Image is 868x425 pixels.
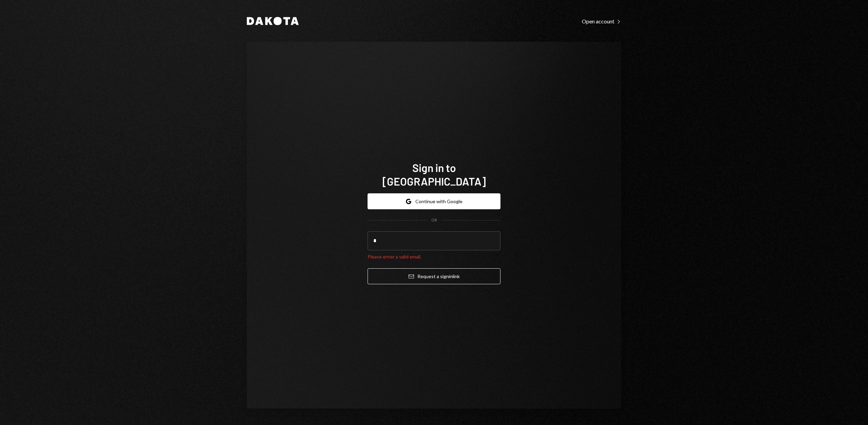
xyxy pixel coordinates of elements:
[368,268,500,284] button: Request a signinlink
[582,17,621,25] a: Open account
[582,18,621,25] div: Open account
[431,217,437,223] div: OR
[368,253,500,260] div: Please enter a valid email.
[368,193,500,209] button: Continue with Google
[368,161,500,188] h1: Sign in to [GEOGRAPHIC_DATA]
